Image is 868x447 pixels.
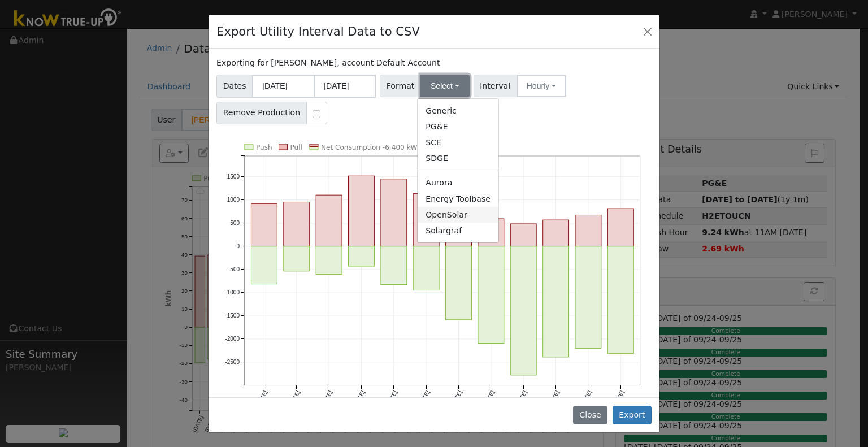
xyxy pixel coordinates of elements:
[230,220,240,226] text: 500
[613,406,652,425] button: Export
[510,224,536,246] rect: onclick=""
[316,246,342,275] rect: onclick=""
[418,175,498,191] a: Aurora
[608,246,634,354] rect: onclick=""
[608,209,634,246] rect: onclick=""
[543,220,569,246] rect: onclick=""
[418,103,498,119] a: Generic
[349,176,375,246] rect: onclick=""
[413,193,439,246] rect: onclick=""
[418,135,498,151] a: SCE
[478,219,504,246] rect: onclick=""
[418,191,498,207] a: Energy Toolbase
[349,246,375,266] rect: onclick=""
[575,215,601,246] rect: onclick=""
[510,246,536,375] rect: onclick=""
[474,75,517,97] span: Interval
[225,313,240,319] text: -1500
[573,406,607,425] button: Close
[413,246,439,290] rect: onclick=""
[227,173,240,180] text: 1500
[216,57,440,69] label: Exporting for [PERSON_NAME], account Default Account
[316,195,342,246] rect: onclick=""
[446,246,472,320] rect: onclick=""
[225,336,240,342] text: -2000
[284,202,310,246] rect: onclick=""
[251,246,277,284] rect: onclick=""
[420,75,470,97] button: Select
[418,151,498,167] a: SDGE
[380,75,421,97] span: Format
[321,144,422,151] text: Net Consumption -6,400 kWh
[284,246,310,271] rect: onclick=""
[381,246,407,285] rect: onclick=""
[418,207,498,223] a: OpenSolar
[418,119,498,134] a: PG&E
[251,203,277,246] rect: onclick=""
[216,23,420,41] h4: Export Utility Interval Data to CSV
[227,197,240,203] text: 1000
[225,359,240,365] text: -2500
[640,23,656,39] button: Close
[225,289,240,296] text: -1000
[290,144,302,151] text: Pull
[418,223,498,238] a: Solargraf
[575,246,601,349] rect: onclick=""
[517,75,566,97] button: Hourly
[543,246,569,357] rect: onclick=""
[228,266,240,272] text: -500
[216,75,253,98] span: Dates
[478,246,504,344] rect: onclick=""
[381,179,407,246] rect: onclick=""
[236,243,240,249] text: 0
[216,102,307,124] span: Remove Production
[256,144,272,151] text: Push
